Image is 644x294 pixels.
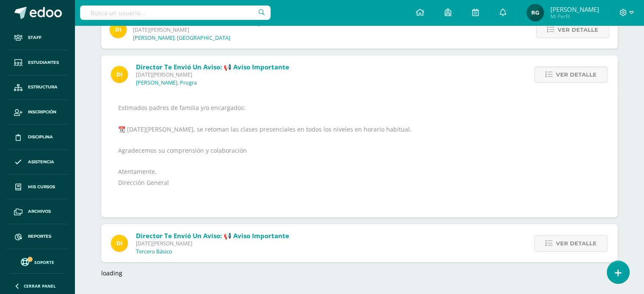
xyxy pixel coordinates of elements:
[7,150,68,175] a: Asistencia
[7,224,68,249] a: Reportes
[28,84,58,91] span: Estructura
[133,26,286,33] span: [DATE][PERSON_NAME]
[7,75,68,100] a: Estructura
[550,5,599,14] span: [PERSON_NAME]
[136,71,289,78] span: [DATE][PERSON_NAME]
[10,256,64,267] a: Soporte
[101,269,618,277] div: loading
[136,240,289,247] span: [DATE][PERSON_NAME]
[556,67,597,82] span: Ver detalle
[111,66,128,83] img: f0b35651ae50ff9c693c4cbd3f40c4bb.png
[34,259,54,265] span: Soporte
[136,80,197,86] p: [PERSON_NAME]. Progra
[558,22,598,38] span: Ver detalle
[7,100,68,125] a: Inscripción
[136,63,289,71] span: Director te envió un aviso: 📢 Aviso Importante
[118,102,601,209] div: Estimados padres de familia y/o encargados: 📆 [DATE][PERSON_NAME], se retoman las clases presenci...
[28,134,53,140] span: Disciplina
[7,25,68,50] a: Staff
[527,4,544,21] img: e044b199acd34bf570a575bac584e1d1.png
[28,34,41,41] span: Staff
[133,35,230,41] p: [PERSON_NAME]. [GEOGRAPHIC_DATA]
[28,59,59,66] span: Estudiantes
[28,159,54,165] span: Asistencia
[550,13,599,20] span: Mi Perfil
[28,109,56,115] span: Inscripción
[556,236,597,251] span: Ver detalle
[7,50,68,75] a: Estudiantes
[28,208,51,215] span: Archivos
[110,21,127,38] img: f0b35651ae50ff9c693c4cbd3f40c4bb.png
[136,248,172,255] p: Tercero Básico
[28,184,55,190] span: Mis cursos
[136,231,289,240] span: Director te envió un aviso: 📢 Aviso Importante
[7,175,68,200] a: Mis cursos
[24,283,56,289] span: Cerrar panel
[111,235,128,252] img: f0b35651ae50ff9c693c4cbd3f40c4bb.png
[7,125,68,150] a: Disciplina
[80,5,271,20] input: Busca un usuario...
[7,199,68,224] a: Archivos
[28,233,51,240] span: Reportes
